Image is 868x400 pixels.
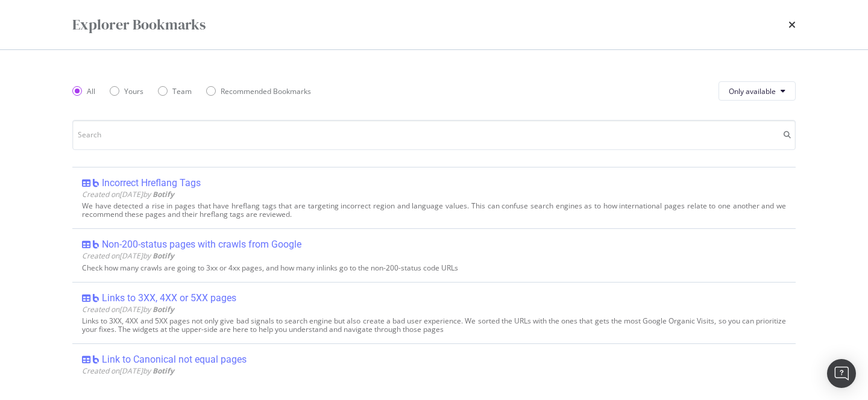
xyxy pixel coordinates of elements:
[82,304,174,314] span: Created on [DATE] by
[102,239,301,251] div: Non-200-status pages with crawls from Google
[110,86,143,96] div: Yours
[82,264,786,272] div: Check how many crawls are going to 3xx or 4xx pages, and how many inlinks go to the non-200-statu...
[72,86,95,96] div: All
[221,86,311,96] div: Recommended Bookmarks
[82,317,786,334] div: Links to 3XX, 4XX and 5XX pages not only give bad signals to search engine but also create a bad ...
[82,202,786,219] div: We have detected a rise in pages that have hreflang tags that are targeting incorrect region and ...
[87,86,95,96] div: All
[172,86,192,96] div: Team
[102,177,201,189] div: Incorrect Hreflang Tags
[72,14,206,35] div: Explorer Bookmarks
[82,366,174,376] span: Created on [DATE] by
[153,189,174,199] b: Botify
[206,86,311,96] div: Recommended Bookmarks
[102,354,247,366] div: Link to Canonical not equal pages
[158,86,192,96] div: Team
[827,359,856,388] div: Open Intercom Messenger
[102,292,236,304] div: Links to 3XX, 4XX or 5XX pages
[124,86,143,96] div: Yours
[153,366,174,376] b: Botify
[719,81,796,101] button: Only available
[82,189,174,199] span: Created on [DATE] by
[788,14,796,35] div: times
[82,251,174,261] span: Created on [DATE] by
[729,86,776,96] span: Only available
[153,251,174,261] b: Botify
[72,120,796,150] input: Search
[153,304,174,314] b: Botify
